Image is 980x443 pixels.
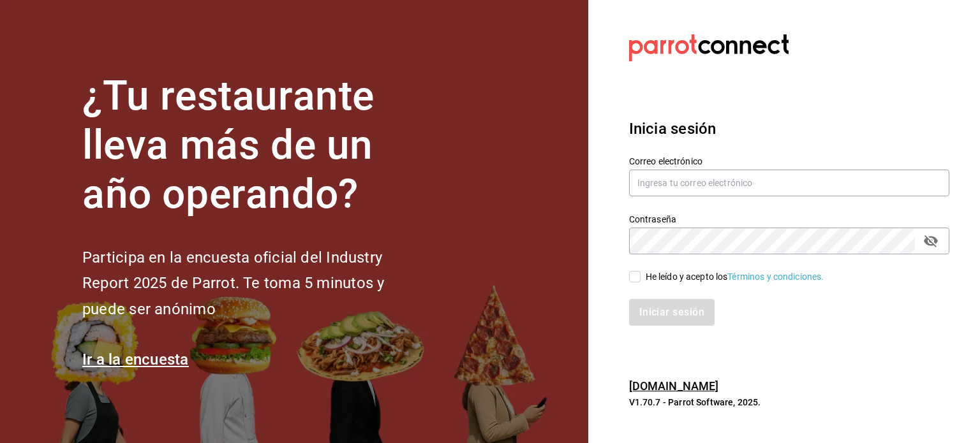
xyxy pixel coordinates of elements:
[920,230,942,252] button: passwordField
[82,72,427,219] h1: ¿Tu restaurante lleva más de un año operando?
[629,157,949,166] label: Correo electrónico
[727,272,824,282] a: Términos y condiciones.
[629,170,949,196] input: Ingresa tu correo electrónico
[629,117,949,140] h3: Inicia sesión
[82,245,427,323] h2: Participa en la encuesta oficial del Industry Report 2025 de Parrot. Te toma 5 minutos y puede se...
[646,270,824,284] div: He leído y acepto los
[629,396,949,409] p: V1.70.7 - Parrot Software, 2025.
[629,379,719,393] a: [DOMAIN_NAME]
[82,351,189,368] a: Ir a la encuesta
[629,215,949,224] label: Contraseña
